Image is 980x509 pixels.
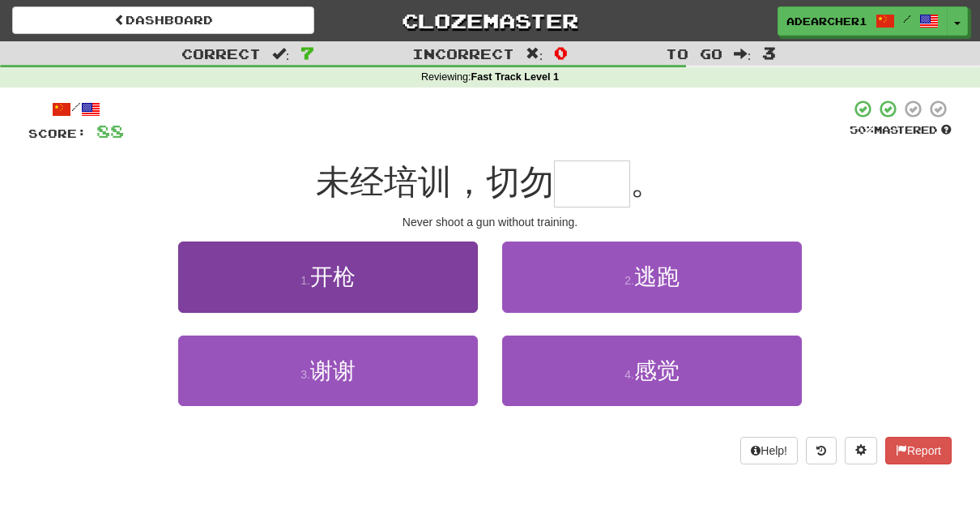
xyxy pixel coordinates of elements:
[12,6,314,34] a: Dashboard
[624,274,634,287] small: 2 .
[316,163,554,201] span: 未经培训，切勿
[666,45,722,62] span: To go
[300,274,310,287] small: 1 .
[272,47,290,61] span: :
[903,13,911,24] span: /
[300,368,310,381] small: 3 .
[885,437,952,464] button: Report
[96,121,124,141] span: 88
[526,47,543,61] span: :
[740,437,798,464] button: Help!
[178,242,478,312] button: 1.开枪
[850,123,874,136] span: 50 %
[554,43,568,62] span: 0
[634,358,680,383] span: 感觉
[634,264,680,289] span: 逃跑
[630,163,664,201] span: 。
[181,45,261,62] span: Correct
[310,358,356,383] span: 谢谢
[502,336,802,406] button: 4.感觉
[624,368,634,381] small: 4 .
[412,45,514,62] span: Incorrect
[762,43,776,62] span: 3
[300,43,314,62] span: 7
[28,214,952,230] div: Never shoot a gun without training.
[502,242,802,312] button: 2.逃跑
[734,47,752,61] span: :
[28,126,87,140] span: Score:
[806,437,837,464] button: Round history (alt+y)
[778,6,948,36] a: adearcher1 /
[28,99,124,119] div: /
[339,6,641,35] a: Clozemaster
[178,336,478,406] button: 3.谢谢
[310,264,356,289] span: 开枪
[850,123,952,138] div: Mastered
[786,14,867,28] span: adearcher1
[471,71,560,83] strong: Fast Track Level 1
